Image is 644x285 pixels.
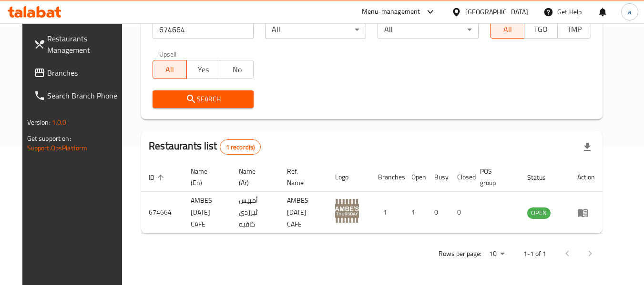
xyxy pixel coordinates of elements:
[279,192,327,234] td: AMBES [DATE] CAFE
[628,7,631,17] span: a
[287,166,316,188] span: Ref. Name
[26,27,130,61] a: Restaurants Management
[160,93,246,105] span: Search
[27,132,71,145] span: Get support on:
[524,20,558,39] button: TGO
[378,20,479,39] div: All
[231,192,279,234] td: أمبيس ثيرزدي كافيه
[153,20,254,39] input: Search for restaurant name or ID..
[26,61,130,84] a: Branches
[153,60,186,79] button: All
[47,33,123,56] span: Restaurants Management
[159,50,177,57] label: Upsell
[427,192,450,234] td: 0
[370,192,404,234] td: 1
[427,163,450,192] th: Busy
[224,63,250,77] span: No
[490,20,524,39] button: All
[528,22,554,36] span: TGO
[327,163,370,192] th: Logo
[527,207,551,218] span: OPEN
[220,60,254,79] button: No
[27,142,88,154] a: Support.OpsPlatform
[335,199,359,223] img: AMBES THURSDAY CAFE
[141,163,603,234] table: enhanced table
[576,136,599,158] div: Export file
[26,84,130,107] a: Search Branch Phone
[527,172,558,183] span: Status
[480,166,508,188] span: POS group
[362,6,420,18] div: Menu-management
[370,163,404,192] th: Branches
[47,90,123,101] span: Search Branch Phone
[191,166,220,188] span: Name (En)
[183,192,231,234] td: AMBES [DATE] CAFE
[562,22,587,36] span: TMP
[404,192,427,234] td: 1
[149,139,261,155] h2: Restaurants list
[149,172,167,183] span: ID
[577,207,595,218] div: Menu
[404,163,427,192] th: Open
[494,22,520,36] span: All
[157,63,183,77] span: All
[557,20,591,39] button: TMP
[465,7,528,17] div: [GEOGRAPHIC_DATA]
[186,60,220,79] button: Yes
[47,67,123,79] span: Branches
[265,20,366,39] div: All
[523,248,546,260] p: 1-1 of 1
[52,116,67,128] span: 1.0.0
[570,163,603,192] th: Action
[439,248,481,260] p: Rows per page:
[27,116,51,128] span: Version:
[450,163,472,192] th: Closed
[141,192,183,234] td: 674664
[485,247,508,261] div: Rows per page:
[191,63,216,77] span: Yes
[153,90,254,108] button: Search
[220,143,261,152] span: 1 record(s)
[239,166,268,188] span: Name (Ar)
[450,192,472,234] td: 0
